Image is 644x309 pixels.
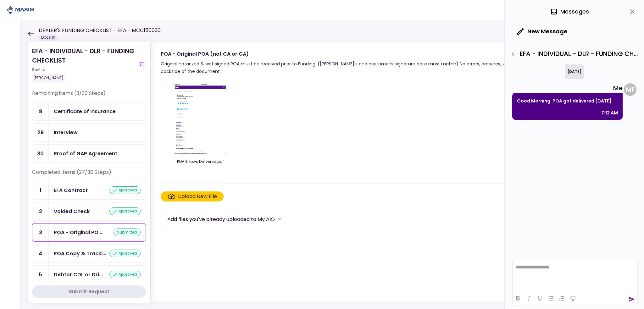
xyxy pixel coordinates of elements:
[557,294,567,303] button: Numbered list
[32,202,49,220] div: 2
[565,64,584,79] div: [DATE]
[32,168,146,181] div: Completed items (27/30 Steps)
[546,294,556,303] button: Bullet list
[6,5,35,15] img: Partner icon
[32,245,49,262] div: 4
[39,27,161,34] h1: DEALER'S FUNDING CHECKLIST - EFA - MCC150030
[138,60,146,68] button: show-messages
[32,144,146,163] a: 30Proof of GAP Agreement
[167,215,275,223] div: Add files you've already uploaded to My AIO
[624,83,636,96] div: M F
[32,202,146,221] a: 2Voided Checkapproved
[109,186,141,194] div: approved
[54,229,102,236] div: POA - Original POA (not CA or GA)
[629,296,635,302] button: send
[275,214,284,224] button: more
[32,74,65,82] div: [PERSON_NAME]
[512,23,572,40] button: New Message
[32,266,49,284] div: 5
[161,191,224,201] span: Click here to upload the required document
[513,294,523,303] button: Bold
[178,193,217,200] div: Upload New File
[54,207,90,215] div: Voided Check
[54,150,117,157] div: Proof of GAP Agreement
[32,124,49,141] div: 29
[568,294,578,303] button: Emojis
[32,223,49,241] div: 3
[535,294,545,303] button: Underline
[150,41,631,303] div: POA - Original POA (not CA or GA)Original notarized & wet signed POA must be received prior to Fu...
[161,60,581,75] div: Original notarized & wet signed POA must be received prior to Funding. ([PERSON_NAME]'s and custo...
[517,97,618,105] p: Good Morning. POA got delivered [DATE].
[32,102,146,121] a: 8Certificate of Insurance
[32,181,146,200] a: 1EFA Contractapproved
[32,46,136,82] div: EFA - INDIVIDUAL - DLR - FUNDING CHECKLIST
[32,285,146,298] button: Submit Request
[54,186,88,194] div: EFA Contract
[54,108,116,115] div: Certificate of Insurance
[512,83,623,93] div: Me
[54,271,103,279] div: Debtor CDL or Driver License
[508,49,638,59] div: EFA - INDIVIDUAL - DLR - FUNDING CHECKLIST - POA - Original POA (not CA or GA)
[32,67,136,73] div: Sent to:
[32,265,146,284] a: 5Debtor CDL or Driver Licenseapproved
[114,229,141,236] div: submitted
[109,207,141,215] div: approved
[32,181,49,199] div: 1
[54,129,78,136] div: Interview
[32,223,146,242] a: 3POA - Original POA (not CA or GA)submitted
[32,102,49,120] div: 8
[32,145,49,163] div: 30
[109,271,141,278] div: approved
[627,6,638,17] button: close
[54,250,106,257] div: POA Copy & Tracking Receipt
[161,50,581,58] div: POA - Original POA (not CA or GA)
[32,90,146,102] div: Remaining items (3/30 Steps)
[32,244,146,263] a: 4POA Copy & Tracking Receiptapproved
[32,123,146,142] a: 29Interview
[524,294,534,303] button: Italic
[69,288,109,295] div: Submit Request
[39,34,58,41] div: Docs In
[601,109,618,117] div: 7:12 AM
[167,159,233,164] div: POA Shows Delivered.pdf
[109,250,141,257] div: approved
[513,259,637,291] iframe: Rich Text Area
[550,7,589,16] div: Messages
